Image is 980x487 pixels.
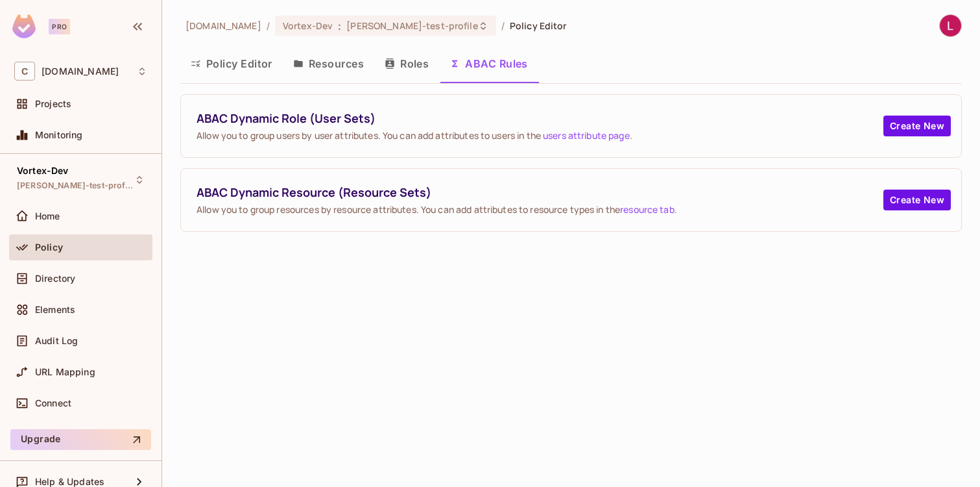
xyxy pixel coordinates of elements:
[35,305,75,315] span: Elements
[346,19,477,32] span: [PERSON_NAME]-test-profile
[197,203,883,216] span: Allow you to group resources by resource attributes. You can add attributes to resource types in ...
[180,47,283,80] button: Policy Editor
[337,21,342,31] span: :
[883,190,951,210] button: Create New
[49,19,70,34] div: Pro
[510,19,567,32] span: Policy Editor
[35,398,71,408] span: Connect
[267,19,270,32] li: /
[10,429,151,450] button: Upgrade
[620,203,675,216] a: resource tab
[883,116,951,136] button: Create New
[35,99,71,109] span: Projects
[35,336,78,346] span: Audit Log
[14,62,35,81] span: C
[35,211,60,221] span: Home
[283,19,333,32] span: Vortex-Dev
[35,130,83,140] span: Monitoring
[42,66,119,77] span: Workspace: consoleconnect.com
[197,129,883,142] span: Allow you to group users by user attributes. You can add attributes to users in the .
[940,15,961,36] img: Lianxin Lv
[17,166,69,176] span: Vortex-Dev
[35,477,104,487] span: Help & Updates
[17,181,134,191] span: [PERSON_NAME]-test-profile
[283,47,374,80] button: Resources
[185,19,261,32] span: the active workspace
[543,129,630,142] a: users attribute page
[197,184,883,201] span: ABAC Dynamic Resource (Resource Sets)
[12,14,36,38] img: SReyMgAAAABJRU5ErkJggg==
[35,242,63,253] span: Policy
[374,47,439,80] button: Roles
[439,47,538,80] button: ABAC Rules
[35,367,95,377] span: URL Mapping
[197,110,883,127] span: ABAC Dynamic Role (User Sets)
[501,19,505,32] li: /
[35,273,75,284] span: Directory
